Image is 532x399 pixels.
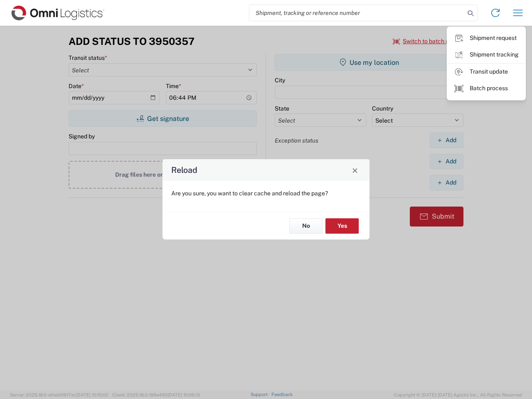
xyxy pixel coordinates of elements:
a: Shipment request [447,30,525,47]
button: Yes [325,218,359,234]
button: No [289,218,323,234]
a: Shipment tracking [447,47,525,63]
button: Close [349,164,361,176]
h4: Reload [171,164,197,176]
p: Are you sure, you want to clear cache and reload the page? [171,190,361,197]
input: Shipment, tracking or reference number [249,5,465,21]
a: Transit update [447,64,525,80]
a: Batch process [447,80,525,97]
